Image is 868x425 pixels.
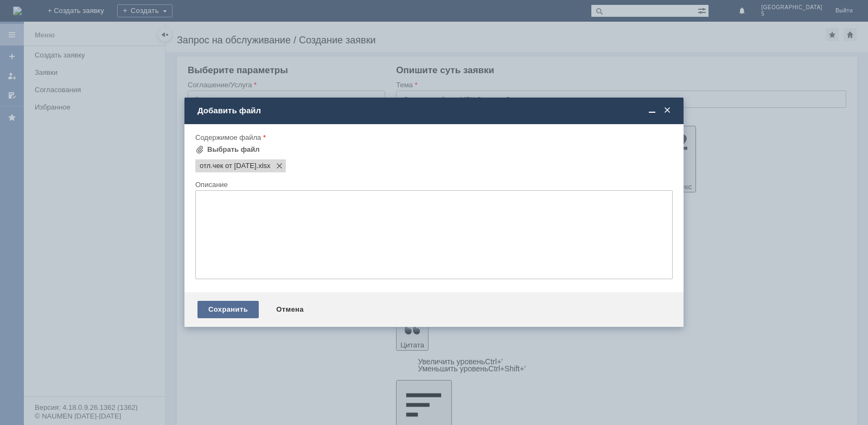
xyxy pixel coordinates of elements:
span: отл.чек от 17.08.25.xlsx [257,162,271,170]
div: Выбрать файл [207,145,260,154]
div: Добавить файл [197,106,673,115]
span: отл.чек от 17.08.25.xlsx [200,162,257,170]
span: Закрыть [662,106,673,115]
span: Свернуть (Ctrl + M) [647,106,658,115]
div: Описание [195,181,671,188]
div: [PERSON_NAME] удалить отложенный чек [4,4,158,13]
div: Содержимое файла [195,134,671,141]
